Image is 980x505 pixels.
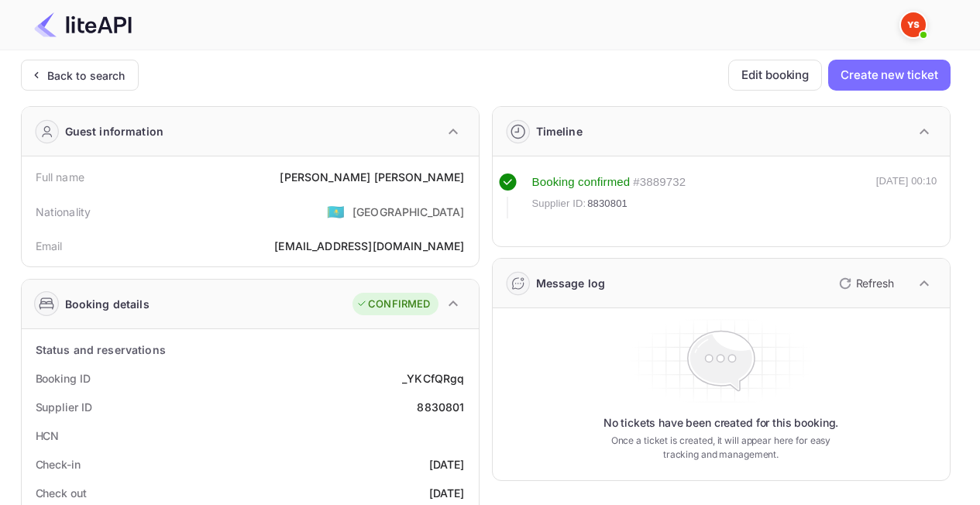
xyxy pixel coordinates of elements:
img: LiteAPI Logo [34,12,132,37]
div: Back to search [47,67,126,84]
div: 8830801 [417,399,464,415]
p: Refresh [856,275,894,291]
button: Refresh [830,271,900,296]
div: Full name [36,169,84,185]
div: _YKCfQRgq [402,370,464,386]
div: Check out [36,485,87,501]
div: [DATE] 00:10 [876,173,937,218]
div: Nationality [36,204,91,220]
div: [DATE] [429,485,465,501]
div: HCN [36,428,60,444]
div: [PERSON_NAME] [PERSON_NAME] [280,169,464,185]
button: Edit booking [728,60,822,91]
div: Timeline [536,123,583,139]
p: No tickets have been created for this booking. [603,415,839,431]
span: 8830801 [587,196,628,211]
div: # 3889732 [633,173,686,191]
span: United States [327,198,345,225]
div: [DATE] [429,456,465,472]
div: Supplier ID [36,399,92,415]
div: Message log [536,275,606,291]
div: CONFIRMED [356,297,430,312]
span: Supplier ID: [532,196,586,211]
div: Booking confirmed [532,173,631,191]
div: Status and reservations [36,342,166,358]
div: Check-in [36,456,81,472]
img: Yandex Support [901,12,926,37]
div: Booking details [65,296,150,312]
p: Once a ticket is created, it will appear here for easy tracking and management. [599,434,844,462]
div: Booking ID [36,370,91,386]
button: Create new ticket [828,60,950,91]
div: [GEOGRAPHIC_DATA] [352,204,465,220]
div: Guest information [65,123,164,139]
div: [EMAIL_ADDRESS][DOMAIN_NAME] [274,238,464,254]
div: Email [36,238,63,254]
